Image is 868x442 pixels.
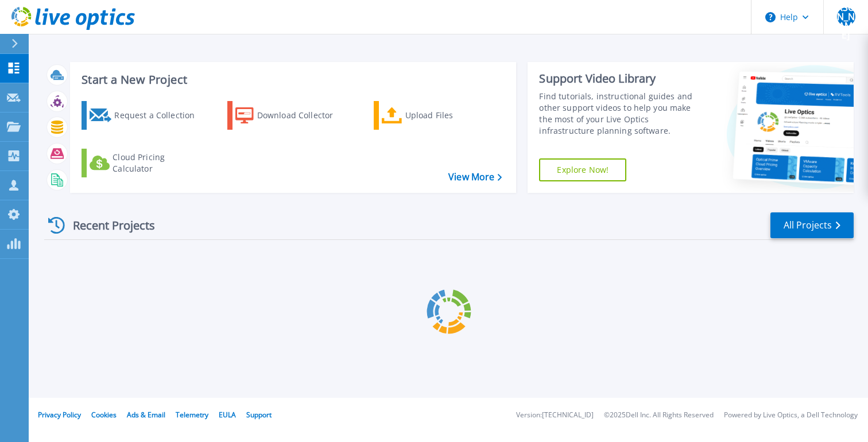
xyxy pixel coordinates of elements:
a: Download Collector [227,101,355,130]
a: Support [246,410,272,420]
div: Cloud Pricing Calculator [113,152,204,175]
a: Ads & Email [127,410,165,420]
div: Request a Collection [114,104,206,127]
div: Recent Projects [44,211,170,239]
a: Upload Files [374,101,502,130]
div: Support Video Library [539,71,703,86]
li: Version: [TECHNICAL_ID] [516,412,594,419]
li: Powered by Live Optics, a Dell Technology [724,412,858,419]
a: Telemetry [176,410,208,420]
a: Explore Now! [539,158,626,181]
a: Privacy Policy [38,410,81,420]
div: Upload Files [405,104,497,127]
a: Request a Collection [82,101,210,130]
a: EULA [219,410,236,420]
li: © 2025 Dell Inc. All Rights Reserved [604,412,714,419]
a: Cloud Pricing Calculator [82,149,210,177]
h3: Start a New Project [82,73,502,86]
a: View More [448,172,502,183]
div: Download Collector [257,104,349,127]
div: Find tutorials, instructional guides and other support videos to help you make the most of your L... [539,91,703,137]
a: All Projects [770,212,854,238]
a: Cookies [91,410,117,420]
